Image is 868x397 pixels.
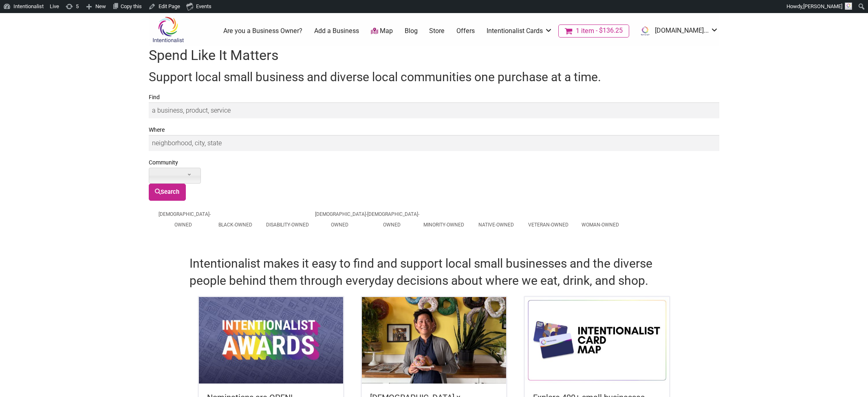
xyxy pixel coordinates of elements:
input: a business, product, service [149,102,719,118]
a: Woman-Owned [582,222,619,228]
a: [DEMOGRAPHIC_DATA]-Owned [159,211,211,228]
span: [PERSON_NAME] [803,3,842,9]
span: $136.25 [594,27,623,34]
label: Find [149,92,719,102]
a: Veteran-Owned [528,222,568,228]
input: neighborhood, city, state [149,135,719,151]
label: Community [149,157,719,168]
a: [DEMOGRAPHIC_DATA]-Owned [367,211,419,228]
a: Search [149,184,186,201]
h1: Spend Like It Matters [149,46,719,65]
a: [DOMAIN_NAME]... [635,24,718,38]
img: King Donuts - Hong Chhuor [362,297,506,384]
a: Store [429,27,445,35]
a: Native-Owned [478,222,514,228]
i: Cart [565,27,574,35]
a: Cart1 item$136.25 [558,24,629,38]
a: Blog [405,27,418,35]
img: Intentionalist Awards [199,297,343,384]
a: Minority-Owned [423,222,464,228]
a: Intentionalist Cards [487,27,553,35]
h2: Support local small business and diverse local communities one purchase at a time. [149,69,719,86]
a: Black-Owned [218,222,252,228]
a: Offers [456,27,475,35]
img: Intentionalist [149,16,187,43]
a: Add a Business [314,27,359,35]
a: Disability-Owned [266,222,309,228]
a: Map [371,27,393,36]
label: Where [149,125,719,135]
h2: Intentionalist makes it easy to find and support local small businesses and the diverse people be... [189,255,679,289]
span: 1 item [576,28,594,34]
li: ist.com... [635,24,718,38]
a: Are you a Business Owner? [223,27,302,35]
a: [DEMOGRAPHIC_DATA]-Owned [315,211,367,228]
img: Intentionalist Card Map [525,297,669,384]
